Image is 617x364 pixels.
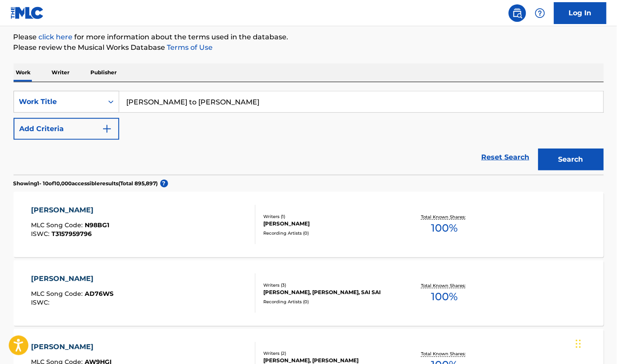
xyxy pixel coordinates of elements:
div: [PERSON_NAME] [264,220,396,228]
div: [PERSON_NAME] [31,274,114,284]
p: Please review the Musical Works Database [14,42,604,53]
iframe: Chat Widget [573,322,617,364]
div: [PERSON_NAME], [PERSON_NAME], SAI SAI [264,288,396,296]
a: Terms of Use [165,43,213,52]
span: T3157959796 [52,230,92,238]
a: Reset Search [477,148,534,167]
a: click here [39,33,73,41]
a: [PERSON_NAME]MLC Song Code:N98BG1ISWC:T3157959796Writers (1)[PERSON_NAME]Recording Artists (0)Tot... [14,192,604,257]
a: [PERSON_NAME]MLC Song Code:AD76WSISWC:Writers (3)[PERSON_NAME], [PERSON_NAME], SAI SAIRecording A... [14,260,604,326]
div: Drag [576,331,581,357]
a: Public Search [509,4,526,22]
span: MLC Song Code : [31,290,85,298]
img: search [512,8,523,18]
button: Add Criteria [14,118,119,140]
img: help [535,8,545,18]
span: ISWC : [31,298,52,306]
p: Total Known Shares: [421,282,468,289]
div: Recording Artists ( 0 ) [264,298,396,305]
div: [PERSON_NAME] [31,342,112,353]
div: [PERSON_NAME] [31,205,109,215]
img: 9d2ae6d4665cec9f34b9.svg [102,124,112,134]
div: Writers ( 3 ) [264,282,396,288]
a: Log In [554,2,607,24]
img: MLC Logo [10,7,44,19]
div: Help [531,4,549,22]
span: MLC Song Code : [31,221,85,229]
form: Search Form [14,91,604,175]
div: Writers ( 2 ) [264,350,396,357]
p: Please for more information about the terms used in the database. [14,32,604,42]
p: Work [14,63,34,82]
div: Writers ( 1 ) [264,213,396,220]
p: Writer [49,63,72,82]
button: Search [538,149,604,170]
p: Showing 1 - 10 of 10,000 accessible results (Total 895,897 ) [14,180,158,187]
p: Publisher [88,63,120,82]
p: Total Known Shares: [421,214,468,220]
div: Work Title [19,97,98,107]
p: Total Known Shares: [421,351,468,357]
div: Recording Artists ( 0 ) [264,230,396,236]
span: ? [160,180,168,187]
span: N98BG1 [85,221,109,229]
span: AD76WS [85,290,114,298]
span: ISWC : [31,230,52,238]
span: 100 % [431,220,458,236]
span: 100 % [431,289,458,305]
